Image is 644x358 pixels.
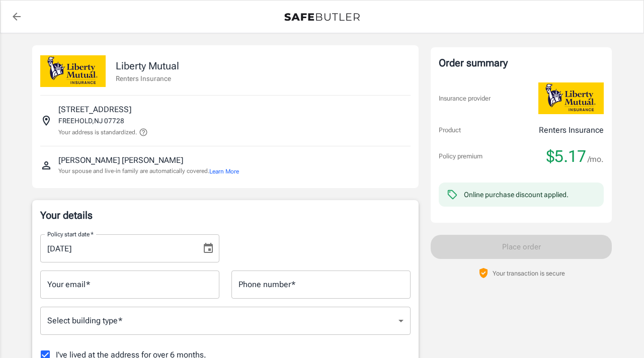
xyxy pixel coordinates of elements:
svg: Insured address [40,115,52,127]
p: FREEHOLD , NJ 07728 [58,116,124,126]
a: back to quotes [7,7,27,27]
span: /mo. [588,152,604,166]
p: Your spouse and live-in family are automatically covered. [58,166,239,176]
input: Enter email [40,271,219,299]
p: Liberty Mutual [116,58,179,73]
img: Liberty Mutual [40,55,106,87]
img: Liberty Mutual [538,82,604,114]
img: Back to quotes [284,13,360,21]
p: Your details [40,208,411,222]
p: [STREET_ADDRESS] [58,104,131,116]
p: Your transaction is secure [493,268,565,278]
p: Product [439,125,461,135]
span: $5.17 [546,146,586,166]
div: Order summary [439,55,604,70]
button: Choose date, selected date is Sep 9, 2025 [198,238,218,258]
label: Policy start date [47,230,94,238]
p: Renters Insurance [116,73,179,83]
p: Your address is standardized. [58,128,137,137]
p: Policy premium [439,151,482,161]
input: MM/DD/YYYY [40,234,194,262]
input: Enter number [231,271,411,299]
button: Learn More [209,167,239,176]
svg: Insured person [40,159,52,171]
p: Renters Insurance [539,124,604,136]
div: Online purchase discount applied. [464,190,569,200]
p: [PERSON_NAME] [PERSON_NAME] [58,154,183,166]
p: Insurance provider [439,94,491,104]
